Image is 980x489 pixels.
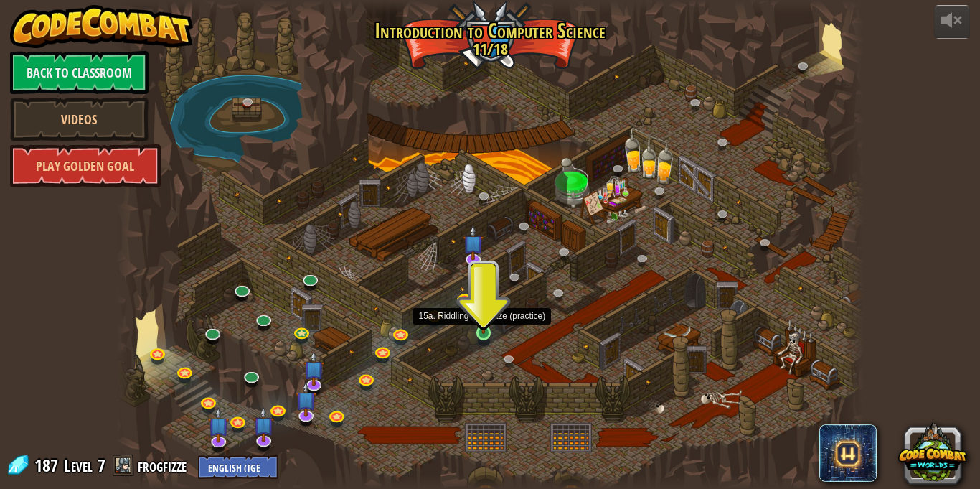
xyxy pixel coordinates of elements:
img: CodeCombat - Learn how to code by playing a game [10,5,194,48]
img: level-banner-unstarted-subscriber.png [253,407,274,442]
span: 187 [34,454,62,477]
img: level-banner-started.png [474,293,492,335]
a: Play Golden Goal [10,144,161,187]
span: Level [64,454,93,478]
a: Back to Classroom [10,51,149,94]
a: Videos [10,98,149,141]
img: level-banner-unstarted-subscriber.png [296,382,316,417]
img: level-banner-unstarted-subscriber.png [208,408,229,443]
img: level-banner-unstarted-subscriber.png [303,351,324,386]
button: Adjust volume [934,5,970,39]
a: frogfizze [138,454,191,477]
span: 7 [98,454,105,477]
img: level-banner-unstarted-subscriber.png [463,225,484,260]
